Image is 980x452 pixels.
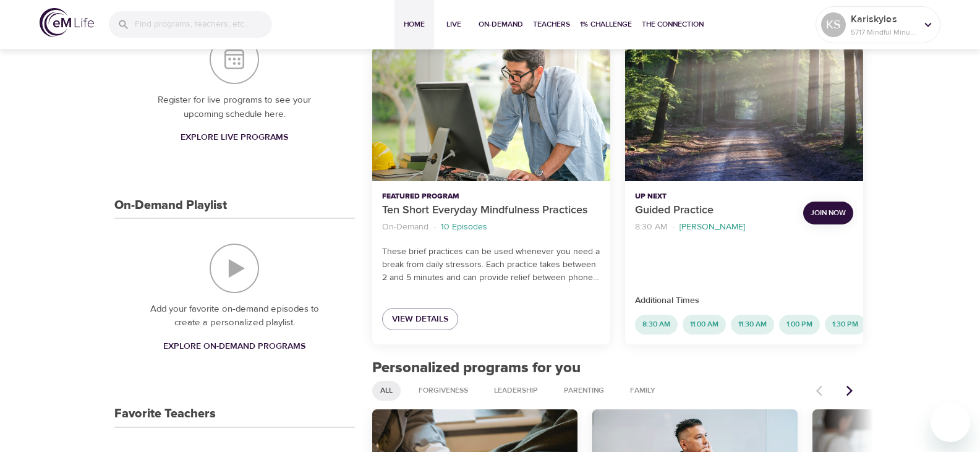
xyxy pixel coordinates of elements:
h2: Personalized programs for you [372,359,864,377]
p: On-Demand [382,221,428,234]
span: Live [439,18,469,31]
span: The Connection [642,18,704,31]
span: 1:00 PM [779,319,820,330]
span: Home [399,18,429,31]
div: 8:30 AM [635,315,678,335]
p: Register for live programs to see your upcoming schedule here. [139,93,330,121]
a: Explore On-Demand Programs [158,335,310,358]
nav: breadcrumb [635,219,793,236]
p: Up Next [635,191,793,202]
span: Parenting [556,385,611,396]
span: View Details [392,312,448,327]
span: On-Demand [479,18,523,31]
div: Family [622,381,663,401]
span: 8:30 AM [635,319,678,330]
h3: Favorite Teachers [114,407,216,421]
img: Your Live Schedule [210,35,259,84]
li: · [433,219,436,236]
img: On-Demand Playlist [210,244,259,293]
span: Teachers [533,18,570,31]
p: 10 Episodes [441,221,487,234]
p: Kariskyles [851,12,916,27]
div: 11:00 AM [683,315,726,335]
span: 11:30 AM [731,319,774,330]
p: Featured Program [382,191,600,202]
li: · [672,219,675,236]
div: All [372,381,401,401]
span: Forgiveness [411,385,475,396]
p: These brief practices can be used whenever you need a break from daily stressors. Each practice t... [382,245,600,284]
div: 11:30 AM [731,315,774,335]
a: Explore Live Programs [176,126,293,149]
p: Guided Practice [635,202,793,219]
span: Explore On-Demand Programs [163,339,305,354]
div: 1:00 PM [779,315,820,335]
span: Explore Live Programs [181,130,288,145]
span: 11:00 AM [683,319,726,330]
div: Forgiveness [411,381,476,401]
nav: breadcrumb [382,219,600,236]
button: Ten Short Everyday Mindfulness Practices [372,47,610,181]
p: 5717 Mindful Minutes [851,27,916,38]
span: 1% Challenge [580,18,632,31]
p: Ten Short Everyday Mindfulness Practices [382,202,600,219]
p: Add your favorite on-demand episodes to create a personalized playlist. [139,302,330,330]
span: Leadership [487,385,545,396]
button: Guided Practice [625,47,863,181]
span: Family [623,385,663,396]
span: 1:30 PM [825,319,866,330]
div: Leadership [486,381,546,401]
input: Find programs, teachers, etc... [135,11,272,38]
a: View Details [382,308,458,331]
h3: On-Demand Playlist [114,198,227,213]
div: Parenting [556,381,612,401]
img: logo [40,8,94,37]
div: 1:30 PM [825,315,866,335]
p: [PERSON_NAME] [680,221,745,234]
p: Additional Times [635,294,853,307]
span: Join Now [811,207,846,220]
iframe: Button to launch messaging window [931,403,970,442]
div: KS [821,12,846,37]
span: All [373,385,400,396]
p: 8:30 AM [635,221,667,234]
button: Join Now [803,202,853,224]
button: Next items [836,377,863,404]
